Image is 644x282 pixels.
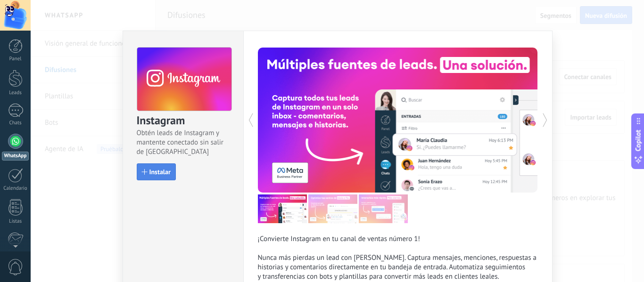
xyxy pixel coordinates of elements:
[2,152,29,161] div: WhatsApp
[2,218,29,225] div: Listas
[2,90,29,96] div: Leads
[2,56,29,62] div: Panel
[2,185,29,192] div: Calendario
[137,163,176,180] button: Instalar
[359,194,408,223] img: com_instagram_tour_3_es.png
[137,129,231,157] span: Obtén leads de Instagram y mantente conectado sin salir de [GEOGRAPHIC_DATA]
[137,113,231,129] h3: Instagram
[149,169,171,175] span: Instalar
[634,129,643,151] span: Copilot
[258,194,307,223] img: com_instagram_tour_1_es.png
[2,120,29,126] div: Chats
[308,194,357,223] img: com_instagram_tour_2_es.png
